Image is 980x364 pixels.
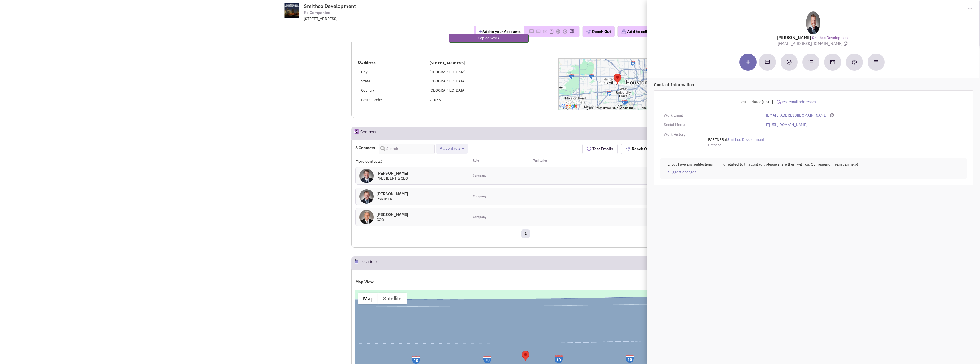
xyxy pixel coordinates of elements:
span: Smithco Development [304,3,356,9]
span: PRESIDENT & CEO [377,176,408,181]
img: Google [560,103,579,110]
a: [EMAIL_ADDRESS][DOMAIN_NAME] [766,113,827,118]
img: plane.png [626,147,630,151]
p: If you have any suggestions in mind related to this contact, please share them with us, Our resea... [668,162,959,167]
button: Add to collection [617,26,662,37]
h4: 3 Contacts [355,145,375,150]
td: [GEOGRAPHIC_DATA] [427,86,551,95]
a: Smithco Development [812,35,849,41]
td: City [359,68,427,77]
a: Open this area in Google Maps (opens a new window) [560,103,579,110]
button: Test Emails [582,144,618,154]
td: 77056 [427,95,551,105]
div: Social Media [660,122,763,128]
span: PARTNER [708,137,724,142]
div: Smithco Development [614,74,621,84]
img: Schedule a Meeting [874,60,878,64]
img: Add a note [765,60,770,65]
a: Smithco Development [727,137,764,143]
button: Reach Out [621,144,655,154]
button: Show satellite imagery [378,293,407,304]
td: [GEOGRAPHIC_DATA] [427,77,551,86]
div: More contacts: [355,158,469,164]
td: Country [359,86,427,95]
span: Company [473,194,486,199]
div: Work Email [660,113,763,118]
h4: [PERSON_NAME] [377,171,408,176]
span: All contacts [440,146,460,151]
b: [STREET_ADDRESS] [429,60,465,65]
b: Address [361,60,376,65]
td: Postal Code: [359,95,427,105]
div: Work History [660,132,763,137]
span: Test Emails [591,146,613,151]
h2: Locations [360,257,378,269]
img: Please add to your accounts [556,29,560,34]
h4: [PERSON_NAME] [377,191,408,196]
span: at [708,137,764,142]
div: Nottingham Plaza [522,351,529,361]
div: Last updated [660,97,777,107]
img: 4ArOMLZiYkKkJbwNM_Q3Fw.jpg [359,210,374,224]
img: Please add to your accounts [543,29,547,34]
img: Please add to your accounts [563,29,567,34]
span: Re Companies [304,10,330,16]
p: Copied Work [478,36,499,41]
h2: Contacts [360,127,376,139]
img: icon-collection-lavender.png [621,29,626,34]
p: Contact Information [654,82,973,88]
input: Search [379,144,435,154]
img: Subscribe to a cadence [808,60,813,65]
span: Company [473,174,486,178]
h4: Map View [355,279,696,284]
td: [GEOGRAPHIC_DATA] [427,68,551,77]
div: Territories [526,158,582,164]
span: Map data ©2025 Google, INEGI [597,106,637,109]
span: [DATE] [762,99,773,104]
span: COO [377,217,384,222]
img: Add a Task [787,60,792,65]
span: Present [708,143,721,147]
a: Suggest changes [668,170,696,175]
img: Send an email [830,59,836,65]
a: [URL][DOMAIN_NAME] [766,122,807,128]
a: 1 [521,229,530,238]
span: PARTNER [377,196,392,201]
img: gnv1sKH2ukyewKQfffpfLA.jpg [359,189,374,204]
button: All contacts [438,146,466,152]
img: BY2bWazPikCM586ez4wHug.jpg [359,169,374,183]
div: [STREET_ADDRESS] [304,16,453,22]
span: [EMAIL_ADDRESS][DOMAIN_NAME] [778,41,849,46]
img: gnv1sKH2ukyewKQfffpfLA.jpg [806,11,820,34]
span: Test email addresses [781,99,816,104]
button: Reach Out [582,26,615,37]
div: Role [469,158,526,164]
a: Terms (opens in new tab) [640,106,648,109]
button: Keyboard shortcuts [589,106,593,110]
img: Create a deal [852,59,857,65]
td: State [359,77,427,86]
img: Please add to your accounts [536,29,541,34]
button: Show street map [358,293,378,304]
span: Company [473,215,486,219]
h4: [PERSON_NAME] [377,212,408,217]
button: Add to your Accounts [476,26,524,37]
img: Please add to your accounts [569,29,574,34]
img: plane.png [586,30,591,34]
lable: [PERSON_NAME] [777,35,811,40]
